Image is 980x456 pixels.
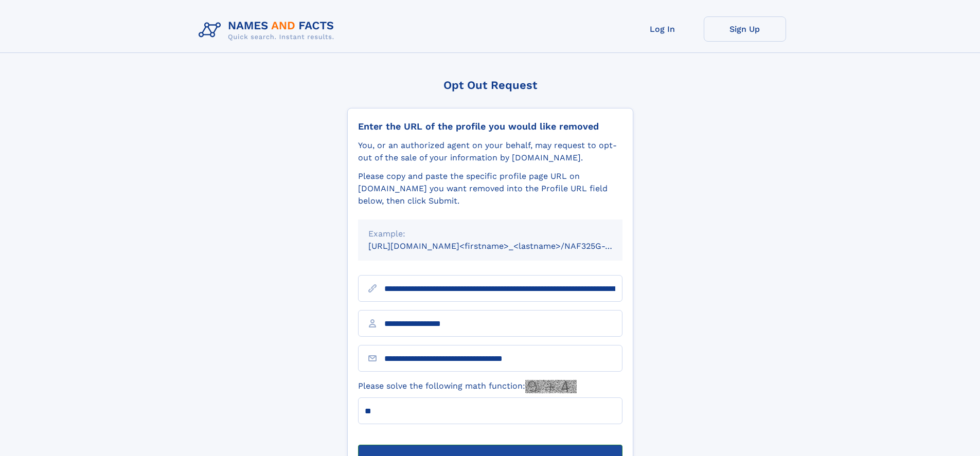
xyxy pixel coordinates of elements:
[358,139,622,164] div: You, or an authorized agent on your behalf, may request to opt-out of the sale of your informatio...
[358,170,622,207] div: Please copy and paste the specific profile page URL on [DOMAIN_NAME] you want removed into the Pr...
[358,380,577,393] label: Please solve the following math function:
[368,228,612,240] div: Example:
[347,79,633,92] div: Opt Out Request
[358,121,622,132] div: Enter the URL of the profile you would like removed
[368,241,642,251] small: [URL][DOMAIN_NAME]<firstname>_<lastname>/NAF325G-xxxxxxxx
[704,16,786,42] a: Sign Up
[621,16,704,42] a: Log In
[194,16,343,44] img: Logo Names and Facts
